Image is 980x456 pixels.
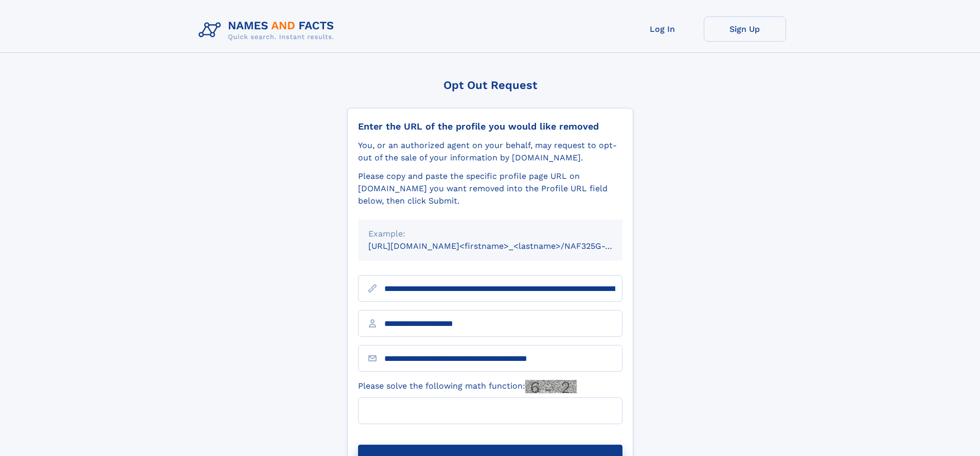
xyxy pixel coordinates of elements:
a: Log In [621,16,704,42]
div: Opt Out Request [347,79,633,92]
small: [URL][DOMAIN_NAME]<firstname>_<lastname>/NAF325G-xxxxxxxx [368,241,642,251]
a: Sign Up [704,16,786,42]
img: Logo Names and Facts [194,16,343,44]
div: Enter the URL of the profile you would like removed [358,121,622,132]
label: Please solve the following math function: [358,380,577,393]
div: You, or an authorized agent on your behalf, may request to opt-out of the sale of your informatio... [358,139,622,164]
div: Please copy and paste the specific profile page URL on [DOMAIN_NAME] you want removed into the Pr... [358,170,622,207]
div: Example: [368,228,612,240]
